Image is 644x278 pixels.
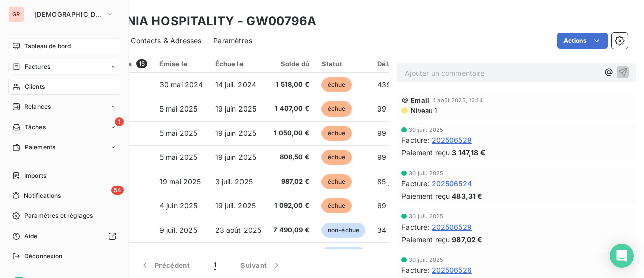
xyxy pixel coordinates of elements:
[409,127,443,133] span: 30 juil. 2025
[159,80,203,89] span: 30 mai 2024
[377,201,390,210] span: 69 j
[215,177,253,186] span: 3 juil. 2025
[215,226,262,234] span: 23 août 2025
[131,36,201,46] span: Contacts & Adresses
[273,60,309,68] div: Solde dû
[321,174,352,189] span: échue
[401,178,429,189] span: Facture :
[24,232,38,241] span: Aide
[377,80,395,89] span: 439 j
[401,147,450,158] span: Paiement reçu
[24,191,61,200] span: Notifications
[215,129,257,137] span: 19 juin 2025
[432,265,472,275] span: 202506526
[409,170,443,176] span: 30 juil. 2025
[159,129,198,137] span: 5 mai 2025
[401,234,450,245] span: Paiement reçu
[159,201,198,210] span: 4 juin 2025
[159,60,203,68] div: Émise le
[410,106,437,115] span: Niveau 1
[24,102,51,112] span: Relances
[115,117,124,126] span: 1
[89,12,317,30] h3: ARMONIA HOSPITALITY - GW00796A
[401,221,429,232] span: Facture :
[213,36,252,46] span: Paramètres
[128,255,202,276] button: Précédent
[273,80,309,90] span: 1 518,00 €
[25,123,46,132] span: Tâches
[321,126,352,141] span: échue
[401,265,429,275] span: Facture :
[401,191,450,201] span: Paiement reçu
[411,96,429,104] span: Email
[8,119,120,135] a: 1Tâches
[452,191,482,201] span: 483,31 €
[202,255,228,276] button: 1
[159,226,197,234] span: 9 juil. 2025
[273,128,309,138] span: 1 050,00 €
[273,152,309,162] span: 808,50 €
[377,226,390,234] span: 34 j
[215,104,257,113] span: 19 juin 2025
[321,198,352,213] span: échue
[34,10,102,18] span: [DEMOGRAPHIC_DATA]
[25,62,50,71] span: Factures
[215,201,256,210] span: 19 juil. 2025
[24,252,63,261] span: Déconnexion
[159,177,201,186] span: 19 mai 2025
[25,143,55,152] span: Paiements
[377,153,390,161] span: 99 j
[214,260,216,270] span: 1
[432,178,472,189] span: 202506524
[8,59,120,75] a: Factures
[401,135,429,145] span: Facture :
[377,129,390,137] span: 99 j
[8,6,24,22] div: GR
[321,60,365,68] div: Statut
[432,221,472,232] span: 202506529
[432,135,472,145] span: 202506528
[409,213,443,219] span: 30 juil. 2025
[159,104,198,113] span: 5 mai 2025
[111,186,124,195] span: 54
[273,201,309,211] span: 1 092,00 €
[273,225,309,235] span: 7 490,09 €
[159,153,198,161] span: 5 mai 2025
[136,59,147,68] span: 15
[377,104,390,113] span: 99 j
[433,97,483,103] span: 1 août 2025, 12:14
[8,208,120,224] a: Paramètres et réglages
[452,234,482,245] span: 987,02 €
[25,82,45,91] span: Clients
[215,153,257,161] span: 19 juin 2025
[273,104,309,114] span: 1 407,00 €
[215,80,257,89] span: 14 juil. 2024
[452,147,486,158] span: 3 147,18 €
[377,60,405,68] div: Délai
[610,244,634,268] div: Open Intercom Messenger
[409,257,443,263] span: 30 juil. 2025
[8,99,120,115] a: Relances
[24,42,71,51] span: Tableau de bord
[8,38,120,54] a: Tableau de bord
[377,177,390,186] span: 85 j
[321,77,352,92] span: échue
[8,79,120,95] a: Clients
[321,223,365,238] span: non-échue
[321,247,365,262] span: non-échue
[8,228,120,244] a: Aide
[228,255,294,276] button: Suivant
[8,168,120,184] a: Imports
[215,60,262,68] div: Échue le
[8,139,120,155] a: Paiements
[24,171,46,180] span: Imports
[321,101,352,117] span: échue
[557,33,608,49] button: Actions
[273,177,309,187] span: 987,02 €
[24,211,93,220] span: Paramètres et réglages
[321,150,352,165] span: échue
